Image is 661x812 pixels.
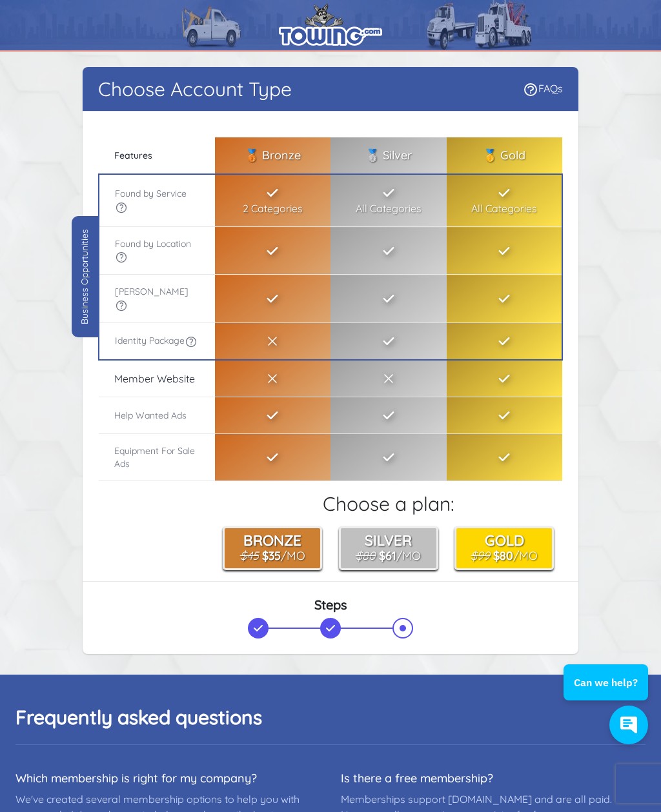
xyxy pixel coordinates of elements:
[551,629,661,757] iframe: Conversations
[114,150,152,161] span: Features
[447,137,563,173] th: 🥇 Gold
[98,597,563,613] h3: Steps
[379,548,396,562] b: $61
[523,82,563,95] a: FAQs
[356,548,376,562] s: $80
[454,526,554,570] button: Gold $99 $80/Mo
[330,174,447,227] td: All Categories
[330,137,447,173] th: 🥈 Silver
[279,3,382,46] img: logo.png
[216,492,562,515] h2: Choose a plan:
[99,360,215,397] th: Member Website
[99,322,215,360] th: Identity Package
[15,771,320,786] dt: Which membership is right for my company?
[223,526,322,570] button: Bronze $45 $35/Mo
[339,526,438,570] button: Silver $80 $61/Mo
[493,548,513,562] b: $80
[99,174,215,227] th: Found by Service
[240,548,305,562] small: /Mo
[99,227,215,275] th: Found by Location
[356,548,421,562] small: /Mo
[98,77,292,101] h1: Choose Account Type
[447,174,563,227] td: All Categories
[262,548,281,562] b: $35
[99,275,215,322] th: [PERSON_NAME]
[240,548,259,562] s: $45
[215,174,331,227] td: 2 Categories
[471,548,490,562] s: $99
[471,548,538,562] small: /Mo
[72,216,98,337] div: Business Opportunities
[341,771,646,786] dt: Is there a free membership?
[99,433,215,480] th: Equipment For Sale Ads
[215,137,331,173] th: 🥉 Bronze
[99,397,215,433] th: Help Wanted Ads
[15,706,646,729] h2: Frequently asked questions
